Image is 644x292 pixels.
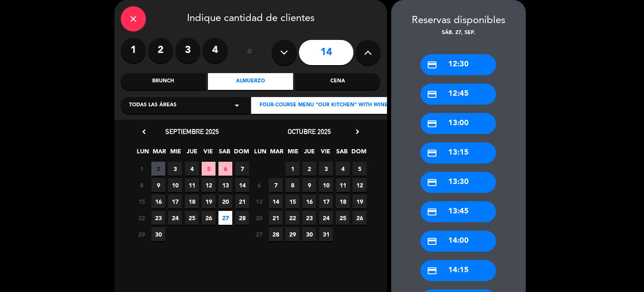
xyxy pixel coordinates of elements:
i: close [128,14,138,24]
span: 27 [252,227,266,241]
label: 4 [203,38,228,63]
div: 13:00 [421,113,496,134]
span: LUN [253,147,267,160]
span: 15 [135,195,148,208]
div: Almuerzo [208,73,293,90]
div: 14:15 [421,260,496,281]
span: MAR [270,147,283,160]
div: Reservas disponibles [391,13,526,29]
label: 2 [148,38,173,63]
span: 29 [286,227,299,241]
span: 1 [135,162,148,176]
span: 4 [185,162,199,176]
span: 4 [336,162,350,176]
span: 1 [286,162,299,176]
span: 12 [202,178,216,192]
span: 19 [353,195,366,208]
span: 5 [202,162,216,176]
span: 5 [353,162,366,176]
div: Indique cantidad de clientes [121,6,381,32]
i: credit_card [427,266,437,276]
i: chevron_right [353,127,362,136]
span: 21 [269,211,283,225]
span: SAB [335,147,349,160]
span: 9 [302,178,316,192]
span: 24 [319,211,333,225]
span: 2 [151,162,165,176]
i: arrow_drop_down [232,100,242,110]
i: credit_card [427,118,437,129]
span: 20 [252,211,266,225]
span: 23 [151,211,165,225]
span: 26 [202,211,216,225]
label: 3 [175,38,200,63]
span: 14 [235,178,249,192]
span: 24 [168,211,182,225]
span: 15 [286,195,299,208]
div: 12:30 [421,54,496,75]
span: 25 [185,211,199,225]
span: 10 [168,178,182,192]
div: sáb. 27, sep. [391,29,526,37]
i: credit_card [427,177,437,188]
span: 3 [168,162,182,176]
span: JUE [185,147,199,160]
span: 8 [286,178,299,192]
span: 28 [235,211,249,225]
span: 26 [353,211,366,225]
i: chevron_left [140,127,148,136]
span: 31 [319,227,333,241]
span: VIE [201,147,215,160]
span: DOM [234,147,248,160]
span: 16 [302,195,316,208]
span: 28 [269,227,283,241]
span: Four-course menu "Our Kitchen" with wine [260,101,388,110]
span: 20 [218,195,232,208]
span: 17 [319,195,333,208]
span: 22 [135,211,148,225]
div: Cena [295,73,380,90]
span: DOM [351,147,365,160]
span: 10 [319,178,333,192]
span: 8 [135,178,148,192]
span: 11 [336,178,350,192]
div: 13:45 [421,201,496,222]
i: credit_card [427,89,437,100]
span: 3 [319,162,333,176]
div: Brunch [121,73,206,90]
i: credit_card [427,148,437,158]
span: 16 [151,195,165,208]
div: ó [236,38,263,67]
div: 13:30 [421,172,496,193]
div: 13:15 [421,142,496,163]
span: MIE [169,147,182,160]
i: credit_card [427,60,437,70]
span: LUN [136,147,150,160]
span: 11 [185,178,199,192]
span: 29 [135,227,148,241]
span: 18 [185,195,199,208]
span: 23 [302,211,316,225]
span: 30 [302,227,316,241]
span: 18 [336,195,350,208]
span: 7 [269,178,283,192]
span: 7 [235,162,249,176]
span: 21 [235,195,249,208]
span: 6 [218,162,232,176]
span: MIE [286,147,300,160]
i: credit_card [427,207,437,217]
div: 12:45 [421,84,496,105]
span: 2 [302,162,316,176]
span: JUE [302,147,316,160]
span: 9 [151,178,165,192]
span: 13 [218,178,232,192]
span: 14 [269,195,283,208]
span: SAB [218,147,231,160]
span: 17 [168,195,182,208]
span: MAR [152,147,166,160]
span: 22 [286,211,299,225]
span: septiembre 2025 [165,127,219,136]
label: 1 [121,38,146,63]
span: 19 [202,195,216,208]
span: 13 [252,195,266,208]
